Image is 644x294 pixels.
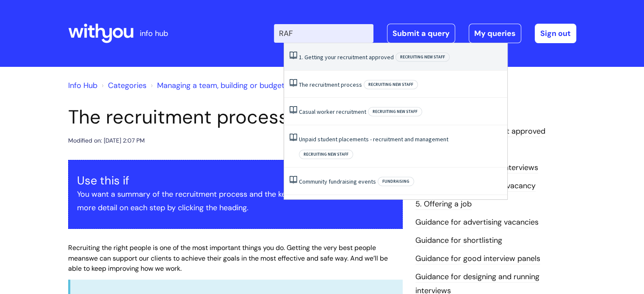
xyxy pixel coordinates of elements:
input: Search [274,24,373,43]
a: 1. Getting your recruitment approved [299,53,394,61]
span: we can support our clients to achieve their goals in the most effective and safe way. And we’ll b... [68,254,388,273]
span: Recruiting new staff [364,80,418,89]
a: Guidance for advertising vacancies [415,217,539,228]
span: Recruiting new staff [299,150,353,159]
a: My queries [469,24,521,43]
a: Categories [108,80,146,91]
span: Recruiting new staff [368,107,422,116]
div: Modified on: [DATE] 2:07 PM [68,135,145,146]
span: Recruiting the right people is one of the most important things you do. Getting the very best peo... [68,243,376,263]
a: Casual worker recruitment [299,108,366,115]
div: | - [274,24,576,43]
a: Info Hub [68,80,97,91]
h1: The recruitment process [68,106,403,129]
span: Fundraising [378,177,414,186]
li: Solution home [100,79,146,92]
a: Submit a query [387,24,455,43]
a: Guidance for good interview panels [415,253,540,264]
a: Guidance for shortlisting [415,235,502,246]
a: The recruitment process [299,81,362,88]
a: 5. Offering a job [415,199,472,210]
a: Community fundraising events [299,178,376,185]
a: Managing a team, building or budget [157,80,285,91]
p: info hub [140,27,168,40]
li: Managing a team, building or budget [149,79,285,92]
a: Unpaid student placements - recruitment and management [299,135,448,143]
p: You want a summary of the recruitment process and the key steps you need to take. Find more detai... [77,187,394,215]
h3: Use this if [77,174,394,187]
a: Sign out [535,24,576,43]
span: Recruiting new staff [395,52,450,62]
